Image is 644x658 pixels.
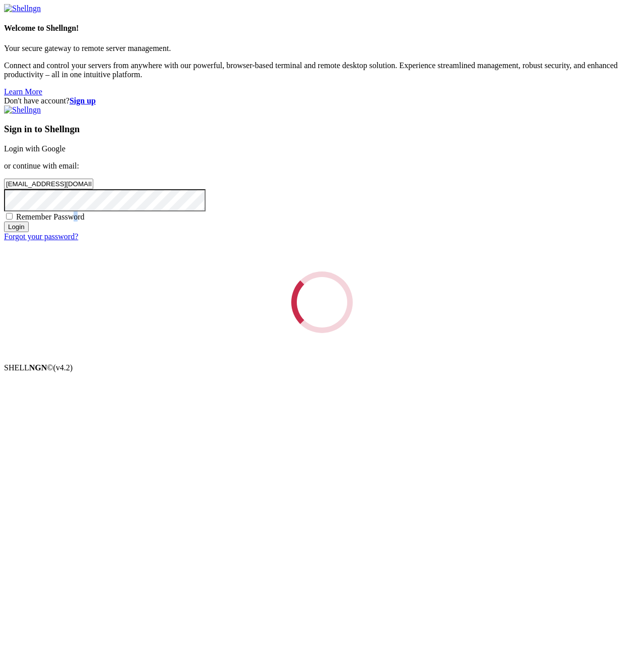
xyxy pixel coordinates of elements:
a: Sign up [70,96,96,105]
a: Learn More [4,87,42,96]
img: Shellngn [4,4,41,13]
span: SHELL © [4,363,73,372]
img: Shellngn [4,105,41,115]
b: NGN [29,363,47,372]
a: Forgot your password? [4,232,78,241]
input: Email address [4,179,93,189]
h3: Sign in to Shellngn [4,124,640,135]
div: Don't have account? [4,96,640,105]
div: Loading... [291,271,353,333]
input: Remember Password [6,213,13,220]
p: Your secure gateway to remote server management. [4,44,640,53]
p: Connect and control your servers from anywhere with our powerful, browser-based terminal and remo... [4,61,640,79]
h4: Welcome to Shellngn! [4,24,640,33]
p: or continue with email: [4,161,640,171]
input: Login [4,222,29,232]
a: Login with Google [4,144,66,153]
span: 4.2.0 [53,363,73,372]
span: Remember Password [16,212,85,221]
